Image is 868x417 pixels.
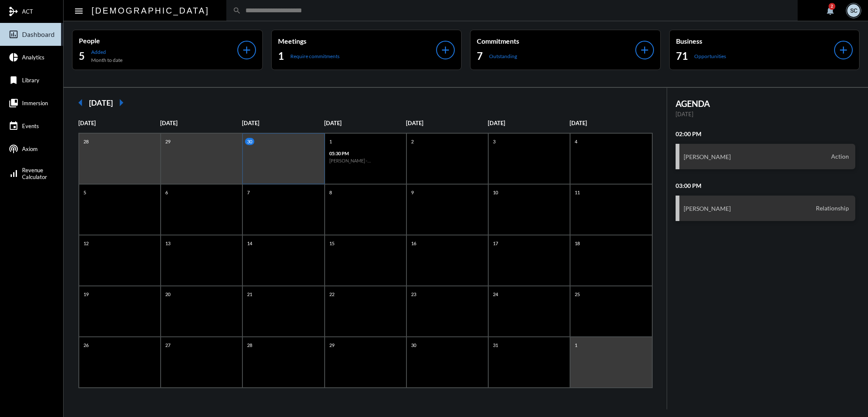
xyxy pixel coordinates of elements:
p: [DATE] [676,111,856,118]
p: 13 [163,240,172,247]
p: Meetings [278,37,437,45]
mat-icon: bookmark [8,75,19,85]
div: 2 [829,3,835,10]
h2: AGENDA [676,98,856,109]
h6: [PERSON_NAME] - [PERSON_NAME] - Relationship [329,158,402,163]
mat-icon: Side nav toggle icon [74,6,84,16]
mat-icon: notifications [825,6,835,16]
p: 1 [327,138,334,145]
p: 11 [573,189,582,196]
p: [DATE] [160,120,242,126]
p: 15 [327,240,337,247]
mat-icon: collections_bookmark [8,98,19,108]
mat-icon: arrow_right [113,94,130,111]
p: 31 [491,341,500,349]
mat-icon: mediation [8,6,19,17]
p: 16 [409,240,418,247]
span: Relationship [814,204,851,212]
h2: 1 [278,49,284,63]
span: Analytics [22,54,45,61]
p: 24 [491,291,500,298]
mat-icon: insert_chart_outlined [8,29,19,39]
mat-icon: event [8,121,19,131]
p: 10 [491,189,500,196]
p: 17 [491,240,500,247]
mat-icon: podcasts [8,144,19,154]
p: 21 [245,291,254,298]
p: 6 [163,189,170,196]
p: 30 [245,138,254,145]
p: 7 [245,189,252,196]
p: 27 [163,341,172,349]
p: [DATE] [324,120,406,126]
p: People [79,36,237,45]
h2: [DATE] [89,98,113,107]
h2: 71 [676,49,688,63]
p: Commitments [477,37,635,45]
h2: 7 [477,49,483,63]
p: 12 [81,240,91,247]
p: 05:30 PM [329,151,402,156]
p: 28 [245,341,254,349]
mat-icon: add [241,44,253,56]
p: [DATE] [488,120,570,126]
h3: [PERSON_NAME] [684,205,731,212]
mat-icon: add [440,44,451,56]
span: Dashboard [22,31,55,38]
h2: [DEMOGRAPHIC_DATA] [92,4,209,17]
h3: [PERSON_NAME] [684,153,731,160]
p: 28 [81,138,91,145]
p: 8 [327,189,334,196]
p: Outstanding [489,53,517,59]
p: [DATE] [570,120,651,126]
p: [DATE] [406,120,488,126]
p: Business [676,37,835,45]
p: 2 [409,138,416,145]
p: 26 [81,341,91,349]
mat-icon: signal_cellular_alt [8,168,19,179]
p: 9 [409,189,416,196]
p: [DATE] [78,120,160,126]
p: 4 [573,138,579,145]
p: Month to date [91,57,122,63]
p: 18 [573,240,582,247]
p: Opportunities [694,53,726,59]
p: 20 [163,291,172,298]
p: 29 [163,138,172,145]
mat-icon: add [837,44,849,56]
h2: 02:00 PM [676,130,856,137]
span: Action [829,153,851,160]
p: 22 [327,291,337,298]
button: Toggle sidenav [70,2,87,19]
h2: 5 [79,49,85,63]
p: 5 [81,189,88,196]
span: Axiom [22,146,38,152]
p: 29 [327,341,337,349]
p: 19 [81,291,91,298]
p: 25 [573,291,582,298]
p: 1 [573,341,579,349]
p: Added [91,49,122,55]
span: Immersion [22,100,48,106]
span: ACT [22,8,33,15]
mat-icon: arrow_left [72,94,89,111]
mat-icon: search [233,6,241,15]
h2: 03:00 PM [676,182,856,189]
p: Require commitments [290,53,339,59]
span: Revenue Calculator [22,167,47,180]
p: 30 [409,341,418,349]
p: [DATE] [242,120,324,126]
mat-icon: pie_chart [8,52,19,62]
mat-icon: add [639,44,651,56]
p: 14 [245,240,254,247]
p: 3 [491,138,498,145]
div: SC [847,4,860,17]
p: 23 [409,291,418,298]
span: Library [22,77,39,84]
span: Events [22,123,39,129]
